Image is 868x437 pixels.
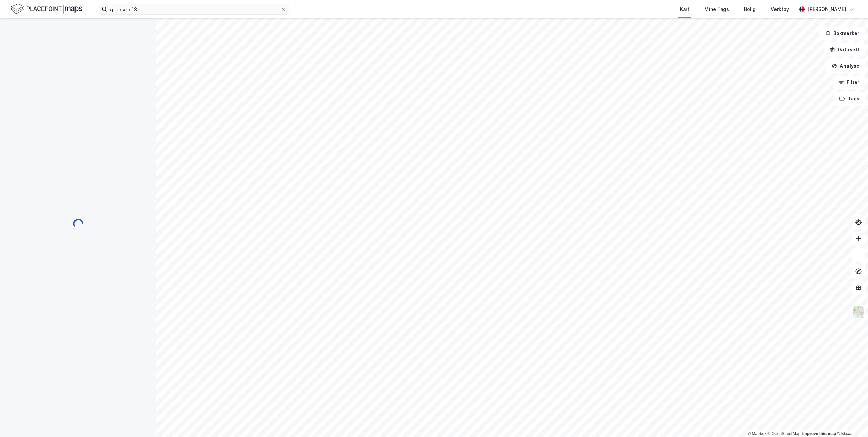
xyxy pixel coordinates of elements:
[748,431,766,436] a: Mapbox
[834,404,868,437] iframe: Chat Widget
[802,431,836,436] a: Improve this map
[826,59,865,73] button: Analyse
[807,5,846,13] div: [PERSON_NAME]
[73,218,84,229] img: spinner.a6d8c91a73a9ac5275cf975e30b51cfb.svg
[107,4,281,14] input: Søk på adresse, matrikkel, gårdeiere, leietakere eller personer
[824,43,865,56] button: Datasett
[704,5,729,13] div: Mine Tags
[771,5,789,13] div: Verktøy
[834,92,865,106] button: Tags
[768,431,801,436] a: OpenStreetMap
[680,5,689,13] div: Kart
[852,306,865,319] img: Z
[11,3,82,15] img: logo.f888ab2527a4732fd821a326f86c7f29.svg
[833,76,865,89] button: Filter
[744,5,756,13] div: Bolig
[819,27,865,40] button: Bokmerker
